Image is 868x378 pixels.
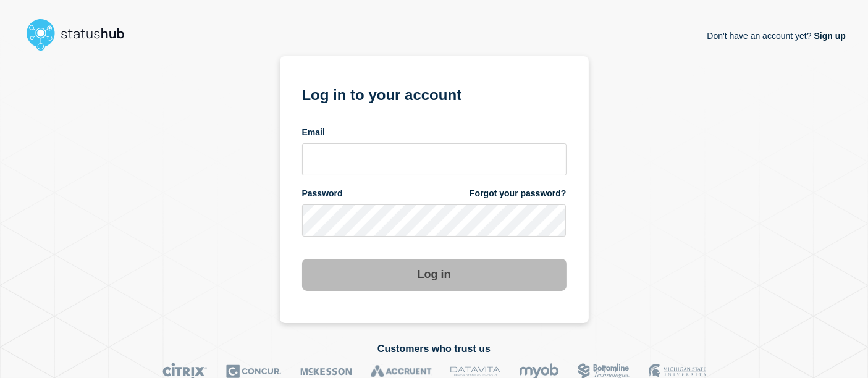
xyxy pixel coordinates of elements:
[22,15,140,54] img: StatusHub logo
[302,143,567,175] input: email input
[22,343,846,355] h2: Customers who trust us
[812,31,846,41] a: Sign up
[302,204,567,237] input: password input
[302,82,567,105] h1: Log in to your account
[470,188,566,199] a: Forgot your password?
[302,188,343,199] span: Password
[302,259,567,291] button: Log in
[302,127,325,138] span: Email
[707,21,846,51] p: Don't have an account yet?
